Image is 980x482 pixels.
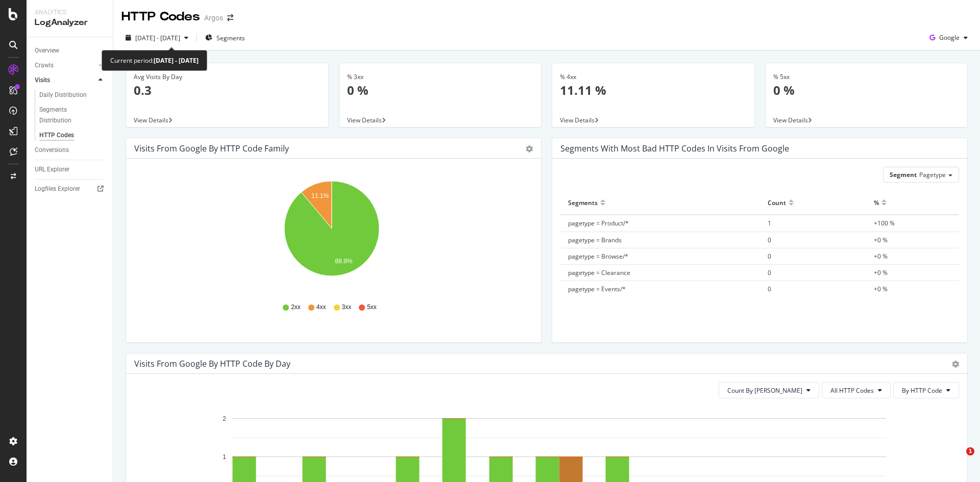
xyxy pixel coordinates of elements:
span: pagetype = Brands [568,236,622,244]
div: HTTP Codes [39,130,74,141]
div: gear [952,361,959,368]
p: 0.3 [134,82,321,99]
span: +0 % [874,285,888,293]
div: Argos [204,13,223,23]
span: Segments [216,34,245,42]
div: gear [526,145,533,153]
iframe: Intercom live chat [945,447,970,472]
span: View Details [347,116,382,124]
div: Overview [35,45,59,56]
p: 0 % [347,82,534,99]
a: Crawls [35,60,95,71]
div: Logfiles Explorer [35,184,80,194]
span: 2xx [291,303,301,312]
span: View Details [134,116,168,124]
a: Logfiles Explorer [35,184,106,194]
a: HTTP Codes [39,130,106,141]
span: 5xx [367,303,377,312]
text: 88.9% [335,258,352,265]
span: +100 % [874,219,895,227]
div: Daily Distribution [39,90,87,100]
span: 4xx [316,303,326,312]
p: 11.11 % [560,82,747,99]
a: Daily Distribution [39,90,106,100]
div: LogAnalyzer [35,17,105,29]
span: 0 [768,285,771,293]
span: [DATE] - [DATE] [135,34,180,42]
span: pagetype = Product/* [568,219,629,227]
div: Crawls [35,60,54,71]
button: Segments [201,30,249,46]
button: By HTTP Code [893,382,959,398]
div: Segments with most bad HTTP codes in Visits from google [560,143,789,154]
button: All HTTP Codes [822,382,891,398]
div: Analytics [35,8,105,17]
a: URL Explorer [35,164,106,175]
div: Current period: [110,55,199,66]
a: Conversions [35,145,106,156]
div: Avg Visits By Day [134,72,321,82]
text: 11.1% [311,192,329,199]
span: +0 % [874,252,888,261]
div: % 5xx [773,72,960,82]
span: +0 % [874,236,888,244]
button: [DATE] - [DATE] [121,30,192,46]
span: By HTTP Code [902,386,942,395]
button: Count By [PERSON_NAME] [719,382,819,398]
text: 2 [223,415,226,422]
div: Conversions [35,145,69,156]
span: 0 [768,268,771,277]
div: % 3xx [347,72,534,82]
div: URL Explorer [35,164,69,175]
span: +0 % [874,268,888,277]
span: pagetype = Browse/* [568,252,628,261]
span: View Details [560,116,595,124]
div: Visits [35,75,50,86]
div: % 4xx [560,72,747,82]
span: 0 [768,252,771,261]
span: 3xx [342,303,352,312]
span: 1 [768,219,771,227]
span: 1 [966,447,974,455]
span: Count By Day [727,386,802,395]
span: All HTTP Codes [830,386,874,395]
a: Segments Distribution [39,105,106,126]
div: HTTP Codes [121,8,200,26]
a: Visits [35,75,95,86]
svg: A chart. [134,175,529,293]
span: pagetype = Clearance [568,268,630,277]
p: 0 % [773,82,960,99]
text: 1 [223,453,226,461]
span: 0 [768,236,771,244]
b: [DATE] - [DATE] [154,56,199,65]
div: arrow-right-arrow-left [227,14,233,21]
span: Google [939,33,960,42]
div: Segments Distribution [39,105,96,126]
button: Google [925,30,972,46]
div: Visits from google by HTTP Code by Day [134,359,290,369]
div: % [874,194,879,211]
span: View Details [773,116,808,124]
div: Visits from google by HTTP Code Family [134,143,289,154]
a: Overview [35,45,106,56]
span: Segment [890,170,917,179]
span: Pagetype [919,170,946,179]
span: pagetype = Events/* [568,285,626,293]
div: Count [768,194,786,211]
div: Segments [568,194,598,211]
